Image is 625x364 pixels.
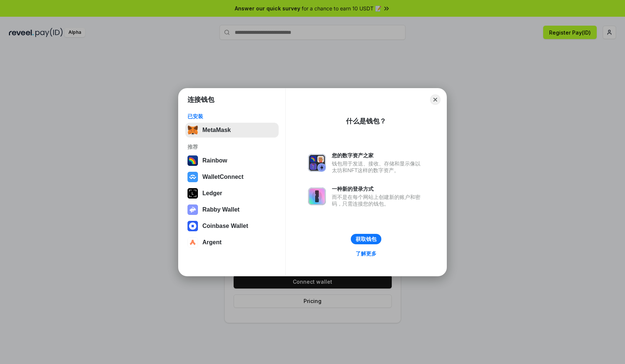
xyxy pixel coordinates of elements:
[185,219,279,233] button: Coinbase Wallet
[202,206,240,213] div: Rabby Wallet
[187,155,198,166] img: svg+xml,%3Csvg%20width%3D%22120%22%20height%3D%22120%22%20viewBox%3D%220%200%20120%20120%22%20fil...
[308,154,326,172] img: svg+xml,%3Csvg%20xmlns%3D%22http%3A%2F%2Fwww.w3.org%2F2000%2Fsvg%22%20fill%3D%22none%22%20viewBox...
[187,95,214,104] h1: 连接钱包
[187,204,198,215] img: svg+xml,%3Csvg%20xmlns%3D%22http%3A%2F%2Fwww.w3.org%2F2000%2Fsvg%22%20fill%3D%22none%22%20viewBox...
[187,125,198,135] img: svg+xml,%3Csvg%20fill%3D%22none%22%20height%3D%2233%22%20viewBox%3D%220%200%2035%2033%22%20width%...
[332,152,424,159] div: 您的数字资产之家
[187,237,198,248] img: svg+xml,%3Csvg%20width%3D%2228%22%20height%3D%2228%22%20viewBox%3D%220%200%2028%2028%22%20fill%3D...
[185,186,279,201] button: Ledger
[187,221,198,231] img: svg+xml,%3Csvg%20width%3D%2228%22%20height%3D%2228%22%20viewBox%3D%220%200%2028%2028%22%20fill%3D...
[346,117,386,126] div: 什么是钱包？
[308,187,326,205] img: svg+xml,%3Csvg%20xmlns%3D%22http%3A%2F%2Fwww.w3.org%2F2000%2Fsvg%22%20fill%3D%22none%22%20viewBox...
[185,235,279,250] button: Argent
[332,194,424,207] div: 而不是在每个网站上创建新的账户和密码，只需连接您的钱包。
[202,239,222,246] div: Argent
[202,223,248,229] div: Coinbase Wallet
[185,170,279,184] button: WalletConnect
[185,123,279,138] button: MetaMask
[202,157,227,164] div: Rainbow
[351,234,381,244] button: 获取钱包
[351,249,381,258] a: 了解更多
[332,160,424,174] div: 钱包用于发送、接收、存储和显示像以太坊和NFT这样的数字资产。
[356,236,376,242] div: 获取钱包
[356,250,376,257] div: 了解更多
[185,153,279,168] button: Rainbow
[187,172,198,182] img: svg+xml,%3Csvg%20width%3D%2228%22%20height%3D%2228%22%20viewBox%3D%220%200%2028%2028%22%20fill%3D...
[202,190,222,197] div: Ledger
[202,127,231,133] div: MetaMask
[332,186,424,192] div: 一种新的登录方式
[202,174,244,180] div: WalletConnect
[187,144,276,150] div: 推荐
[187,113,276,120] div: 已安装
[187,188,198,199] img: svg+xml,%3Csvg%20xmlns%3D%22http%3A%2F%2Fwww.w3.org%2F2000%2Fsvg%22%20width%3D%2228%22%20height%3...
[185,202,279,217] button: Rabby Wallet
[430,94,440,105] button: Close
